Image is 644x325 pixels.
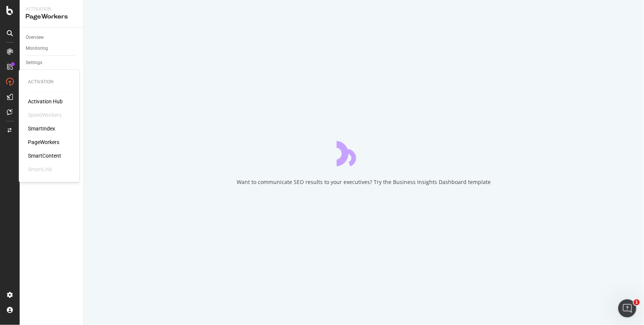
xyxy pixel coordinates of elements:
[28,98,63,105] a: Activation Hub
[26,12,77,21] div: PageWorkers
[28,79,70,85] div: Activation
[634,299,640,305] span: 1
[26,44,78,52] a: Monitoring
[26,59,42,67] div: Settings
[26,44,48,52] div: Monitoring
[26,6,77,12] div: Activation
[237,178,491,186] div: Want to communicate SEO results to your executives? Try the Business Insights Dashboard template
[28,111,62,119] div: SpeedWorkers
[26,34,78,41] a: Overview
[26,59,78,67] a: Settings
[337,139,391,166] div: animation
[28,138,59,146] a: PageWorkers
[26,34,44,41] div: Overview
[28,152,61,159] a: SmartContent
[28,125,55,132] a: SmartIndex
[618,299,636,317] iframe: Intercom live chat
[28,166,52,173] div: SmartLink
